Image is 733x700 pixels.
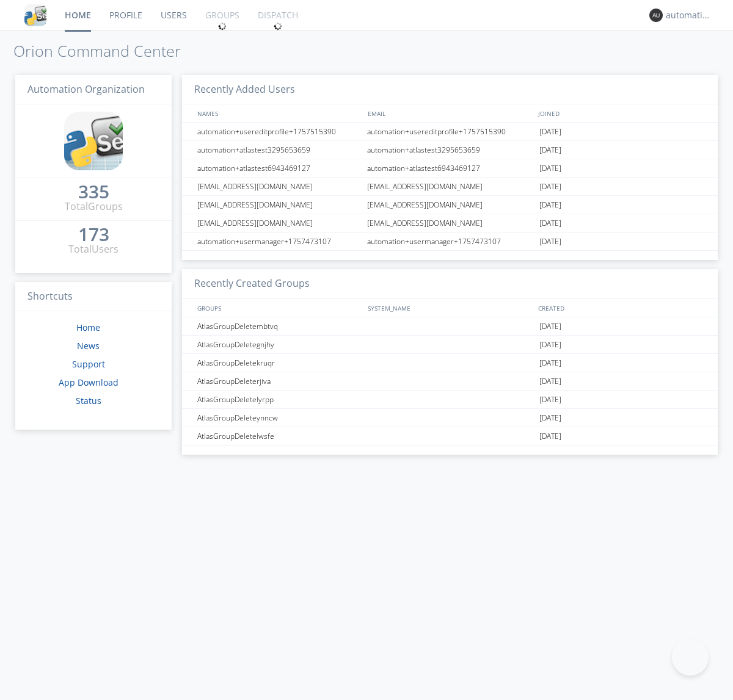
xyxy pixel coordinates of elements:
div: [EMAIL_ADDRESS][DOMAIN_NAME] [194,178,363,195]
img: spin.svg [218,22,227,31]
div: AtlasGroupDeleteynncw [194,409,363,427]
div: [EMAIL_ADDRESS][DOMAIN_NAME] [364,178,536,195]
span: [DATE] [539,196,561,214]
iframe: Toggle Customer Support [672,639,709,676]
img: cddb5a64eb264b2086981ab96f4c1ba7 [64,112,123,170]
a: AtlasGroupDeleteynncw[DATE] [182,409,718,427]
span: [DATE] [539,159,561,178]
div: 335 [78,186,109,198]
h3: Recently Added Users [182,75,718,105]
div: NAMES [194,104,362,122]
a: automation+atlastest3295653659automation+atlastest3295653659[DATE] [182,141,718,159]
span: [DATE] [539,233,561,251]
h3: Recently Created Groups [182,269,718,299]
div: automation+usereditprofile+1757515390 [194,123,363,140]
a: AtlasGroupDeletembtvq[DATE] [182,317,718,336]
a: [EMAIL_ADDRESS][DOMAIN_NAME][EMAIL_ADDRESS][DOMAIN_NAME][DATE] [182,178,718,196]
a: [EMAIL_ADDRESS][DOMAIN_NAME][EMAIL_ADDRESS][DOMAIN_NAME][DATE] [182,196,718,214]
a: 173 [78,228,109,242]
div: automation+usermanager+1757473107 [364,233,536,250]
span: [DATE] [539,336,561,354]
a: Support [72,358,105,370]
span: [DATE] [539,178,561,196]
div: SYSTEM_NAME [365,299,535,317]
a: automation+usermanager+1757473107automation+usermanager+1757473107[DATE] [182,233,718,251]
a: AtlasGroupDeletelwsfe[DATE] [182,427,718,446]
div: automation+atlastest6943469127 [364,159,536,177]
a: Home [76,322,100,333]
div: GROUPS [194,299,362,317]
h3: Shortcuts [15,282,172,312]
a: News [77,340,100,352]
img: cddb5a64eb264b2086981ab96f4c1ba7 [24,4,46,26]
span: [DATE] [539,372,561,391]
span: [DATE] [539,409,561,427]
img: spin.svg [274,22,282,31]
a: App Download [59,377,119,388]
div: Total Users [68,242,119,256]
div: AtlasGroupDeletelyrpp [194,391,363,408]
div: JOINED [535,104,706,122]
div: automation+atlastest3295653659 [194,141,363,159]
span: [DATE] [539,427,561,446]
span: [DATE] [539,141,561,159]
div: AtlasGroupDeletekruqr [194,354,363,372]
div: [EMAIL_ADDRESS][DOMAIN_NAME] [194,196,363,214]
a: Status [76,395,101,406]
div: automation+usermanager+1757473107 [194,233,363,250]
div: CREATED [535,299,706,317]
div: AtlasGroupDeleterjiva [194,372,363,390]
a: AtlasGroupDeletegnjhy[DATE] [182,336,718,354]
a: AtlasGroupDeleterjiva[DATE] [182,372,718,391]
a: 335 [78,186,109,200]
div: automation+atlastest3295653659 [364,141,536,159]
span: Automation Organization [27,82,145,96]
span: [DATE] [539,354,561,372]
div: automation+usereditprofile+1757515390 [364,123,536,140]
a: AtlasGroupDeletekruqr[DATE] [182,354,718,372]
img: 373638.png [649,9,663,22]
span: [DATE] [539,214,561,233]
div: [EMAIL_ADDRESS][DOMAIN_NAME] [364,214,536,232]
a: automation+atlastest6943469127automation+atlastest6943469127[DATE] [182,159,718,178]
div: AtlasGroupDeletegnjhy [194,336,363,353]
span: [DATE] [539,391,561,409]
div: [EMAIL_ADDRESS][DOMAIN_NAME] [194,214,363,232]
div: AtlasGroupDeletembtvq [194,317,363,335]
div: AtlasGroupDeletelwsfe [194,427,363,445]
div: EMAIL [365,104,535,122]
span: [DATE] [539,123,561,141]
div: Total Groups [65,200,123,214]
div: automation+atlas0018 [666,9,712,21]
a: automation+usereditprofile+1757515390automation+usereditprofile+1757515390[DATE] [182,123,718,141]
a: AtlasGroupDeletelyrpp[DATE] [182,391,718,409]
div: [EMAIL_ADDRESS][DOMAIN_NAME] [364,196,536,214]
div: 173 [78,228,109,240]
div: automation+atlastest6943469127 [194,159,363,177]
a: [EMAIL_ADDRESS][DOMAIN_NAME][EMAIL_ADDRESS][DOMAIN_NAME][DATE] [182,214,718,233]
span: [DATE] [539,317,561,336]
